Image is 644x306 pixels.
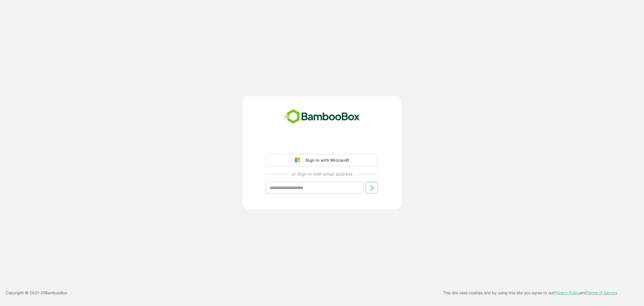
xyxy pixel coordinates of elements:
[443,289,617,296] p: This site uses cookies and by using this site you agree to our and
[266,154,378,166] button: Sign in with Microsoft
[295,158,303,163] img: google
[587,290,617,295] a: Terms of Service
[6,289,67,296] p: Copyright © 2021- 25 BambooBox
[303,157,349,164] div: Sign in with Microsoft
[292,171,352,177] p: or Sign in with email address
[281,107,363,126] img: bamboobox
[263,139,381,151] iframe: Sign in with Google Button
[554,290,580,295] a: Privacy Policy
